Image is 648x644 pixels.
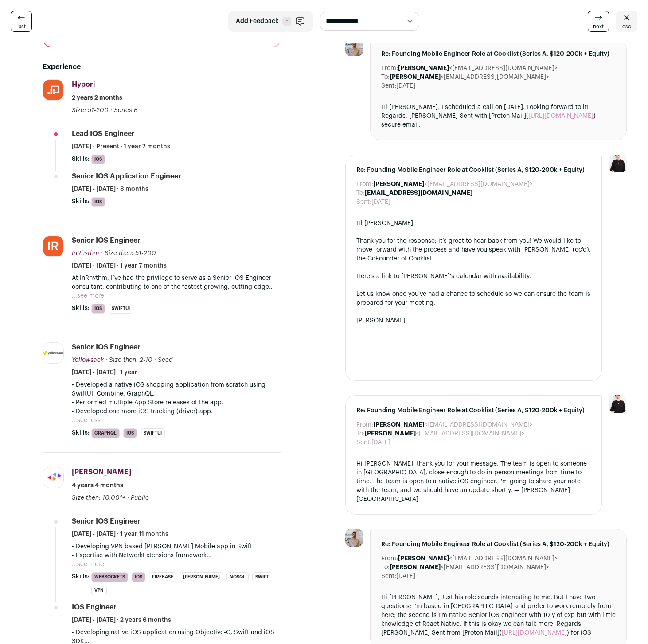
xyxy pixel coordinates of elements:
[72,291,104,300] button: ...see more
[365,190,472,196] b: [EMAIL_ADDRESS][DOMAIN_NAME]
[345,39,363,56] img: 416ca2f78ad37dcf409ac088eb387a73ab2d08d2e69a50ee120ceea6c0e8ec6c.jpg
[72,261,167,270] span: [DATE] - [DATE] · 1 year 7 months
[154,356,156,365] span: ·
[593,23,604,30] span: next
[43,469,63,486] img: f67fc551e5ee9bb83bd71942c29313c0fcb3221e8cf5769214c9581c93e49392.jpg
[381,64,398,73] dt: From:
[72,428,90,437] span: Skills:
[228,11,313,32] button: Add Feedback F
[149,572,176,582] li: Firebase
[72,560,104,569] button: ...see more
[43,80,63,100] img: e1ca6b88cc4d54f1567dfc4053772f944deb3509a0e886fbbf9183ebed835fb2.jpg
[72,416,101,425] button: ...see less
[236,17,279,26] span: Add Feedback
[502,630,567,636] a: [URL][DOMAIN_NAME]
[72,236,141,245] div: Senior iOS Engineer
[390,564,441,570] b: [PERSON_NAME]
[123,428,137,438] li: iOS
[356,198,371,206] dt: Sent:
[356,219,591,228] div: Hi [PERSON_NAME],
[91,304,105,314] li: iOS
[109,304,133,314] li: SwiftUI
[72,93,122,102] span: 2 years 2 months
[609,155,627,172] img: 9240684-medium_jpg
[72,342,141,352] div: Senior iOS Engineer
[72,368,137,377] span: [DATE] - [DATE] · 1 year
[356,438,371,447] dt: Sent:
[381,50,616,58] span: Re: Founding Mobile Engineer Role at Cooklist (Series A, $120-200k + Equity)
[381,81,396,90] dt: Sent:
[398,555,449,562] b: [PERSON_NAME]
[528,113,593,119] a: [URL][DOMAIN_NAME]
[11,11,32,32] a: last
[616,11,637,32] a: esc
[72,572,90,581] span: Skills:
[390,73,549,81] dd: <[EMAIL_ADDRESS][DOMAIN_NAME]>
[356,166,591,175] span: Re: Founding Mobile Engineer Role at Cooklist (Series A, $120-200k + Equity)
[345,529,363,547] img: 416ca2f78ad37dcf409ac088eb387a73ab2d08d2e69a50ee120ceea6c0e8ec6c.jpg
[356,406,591,415] span: Re: Founding Mobile Engineer Role at Cooklist (Series A, $120-200k + Equity)
[252,572,272,582] li: Swift
[72,357,104,363] span: Yellowsack
[356,459,591,504] div: Hi [PERSON_NAME], thank you for your message. The team is open to someone in [GEOGRAPHIC_DATA], c...
[91,197,105,207] li: iOS
[398,65,449,71] b: [PERSON_NAME]
[43,351,63,355] img: 7920c061928f17071a16215933995d8ea8772591ba53d1d2a4a34861474a18ff.png
[398,64,558,73] dd: <[EMAIL_ADDRESS][DOMAIN_NAME]>
[114,107,138,113] span: Series B
[72,380,281,416] p: • Developed a native iOS shopping application from scratch using SwiftUI, Combine, GraphQL. • Per...
[72,481,123,490] span: 4 years 4 months
[72,542,281,560] p: • Developing VPN based [PERSON_NAME] Mobile app in Swift • Expertise with NetworkExtensions frame...
[398,554,558,563] dd: <[EMAIL_ADDRESS][DOMAIN_NAME]>
[609,395,627,413] img: 9240684-medium_jpg
[72,185,148,194] span: [DATE] - [DATE] · 8 months
[141,428,165,438] li: SwiftUI
[72,142,170,151] span: [DATE] - Present · 1 year 7 months
[127,493,129,502] span: ·
[381,563,390,572] dt: To:
[356,237,591,263] div: Thank you for the response; it’s great to hear back from you! We would like to move forward with ...
[371,198,390,206] dd: [DATE]
[356,420,373,429] dt: From:
[72,250,99,256] span: InRhythm
[356,429,365,438] dt: To:
[381,572,396,581] dt: Sent:
[91,155,105,164] li: iOS
[72,602,117,612] div: iOS Engineer
[226,572,249,582] li: NoSQL
[365,431,416,437] b: [PERSON_NAME]
[131,495,149,501] span: Public
[282,17,291,26] span: F
[390,74,441,80] b: [PERSON_NAME]
[72,469,131,476] span: [PERSON_NAME]
[72,171,181,181] div: Senior iOS Application Engineer
[72,81,95,88] span: Hypori
[158,357,173,363] span: Seed
[72,495,125,501] span: Size then: 10,001+
[356,189,365,198] dt: To:
[622,23,631,30] span: esc
[91,586,107,595] li: VPN
[371,438,390,447] dd: [DATE]
[72,129,135,139] div: Lead iOS Engineer
[101,250,156,256] span: · Size then: 51-200
[381,73,390,81] dt: To:
[72,616,171,625] span: [DATE] - [DATE] · 2 years 6 months
[381,554,398,563] dt: From:
[132,572,145,582] li: iOS
[91,572,128,582] li: WebSockets
[91,428,120,438] li: GraphQL
[43,236,63,256] img: 0d1677fd545a0dc565f748de59dd0d289879adeba7755dd7ef0667d4c67df810.jpg
[396,572,415,581] dd: [DATE]
[17,23,26,30] span: last
[365,429,524,438] dd: <[EMAIL_ADDRESS][DOMAIN_NAME]>
[72,107,109,113] span: Size: 51-200
[381,540,616,549] span: Re: Founding Mobile Engineer Role at Cooklist (Series A, $120-200k + Equity)
[72,197,90,206] span: Skills:
[390,563,549,572] dd: <[EMAIL_ADDRESS][DOMAIN_NAME]>
[373,422,424,428] b: [PERSON_NAME]
[373,420,533,429] dd: <[EMAIL_ADDRESS][DOMAIN_NAME]>
[373,181,424,187] b: [PERSON_NAME]
[110,106,112,115] span: ·
[72,304,90,313] span: Skills:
